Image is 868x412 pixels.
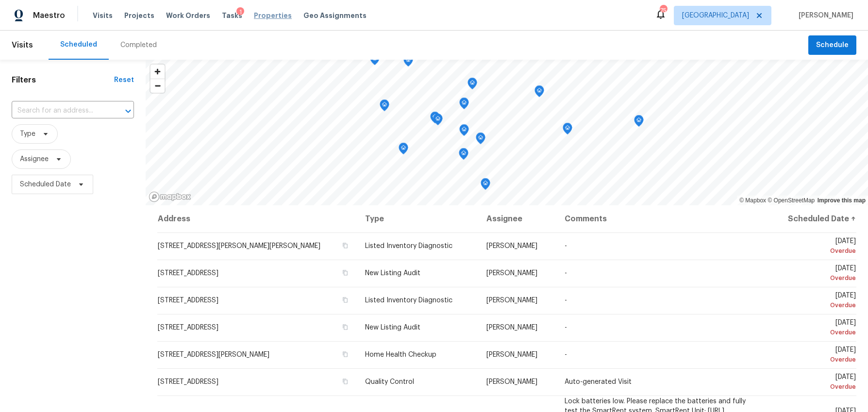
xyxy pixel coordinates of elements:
div: Overdue [774,246,856,256]
th: Scheduled Date ↑ [767,205,856,232]
span: [STREET_ADDRESS] [158,324,218,331]
button: Copy Address [341,323,350,331]
div: Map marker [563,123,572,138]
span: Visits [12,34,33,56]
span: [PERSON_NAME] [486,297,537,304]
span: Quality Control [365,379,414,385]
span: - [565,270,567,277]
span: [DATE] [774,319,856,337]
span: - [565,243,567,249]
h1: Filters [12,75,114,85]
span: Tasks [222,12,242,19]
span: Assignee [20,154,49,164]
div: Map marker [634,115,644,130]
div: Overdue [774,328,856,337]
a: Mapbox [739,197,766,204]
button: Copy Address [341,377,350,386]
span: - [565,297,567,304]
input: Search for an address... [12,103,107,118]
button: Copy Address [341,296,350,304]
div: Map marker [534,85,544,100]
div: Map marker [467,78,477,93]
span: Listed Inventory Diagnostic [365,297,452,304]
span: New Listing Audit [365,270,420,277]
div: Map marker [370,53,380,68]
span: [DATE] [774,265,856,283]
span: - [565,324,567,331]
a: Mapbox homepage [149,191,191,202]
div: Reset [114,75,134,85]
span: [STREET_ADDRESS] [158,270,218,277]
button: Zoom in [150,65,165,79]
div: Overdue [774,273,856,283]
div: Overdue [774,355,856,364]
span: [PERSON_NAME] [486,270,537,277]
span: Home Health Checkup [365,351,436,358]
div: 1 [236,7,244,17]
span: Projects [124,11,154,20]
span: [PERSON_NAME] [486,243,537,249]
div: Map marker [433,114,443,129]
div: Map marker [459,124,469,139]
button: Copy Address [341,241,350,250]
div: Completed [120,40,157,50]
canvas: Map [146,60,868,205]
div: Map marker [476,132,485,148]
span: [DATE] [774,238,856,256]
div: Map marker [430,112,440,127]
span: [PERSON_NAME] [795,11,853,20]
div: Map marker [403,55,413,70]
span: Type [20,129,35,139]
span: [STREET_ADDRESS] [158,379,218,385]
span: [PERSON_NAME] [486,351,537,358]
span: [STREET_ADDRESS][PERSON_NAME][PERSON_NAME] [158,243,320,249]
span: Auto-generated Visit [565,379,632,385]
span: Maestro [33,11,65,20]
span: [PERSON_NAME] [486,324,537,331]
button: Copy Address [341,268,350,277]
span: - [565,351,567,358]
div: 75 [660,6,667,16]
th: Address [157,205,357,232]
span: Visits [93,11,113,20]
th: Assignee [479,205,557,232]
a: OpenStreetMap [768,197,815,204]
span: [STREET_ADDRESS] [158,297,218,304]
div: Map marker [380,99,389,115]
button: Zoom out [150,79,165,93]
th: Type [357,205,479,232]
div: Map marker [459,98,469,113]
div: Overdue [774,382,856,392]
a: Improve this map [818,197,866,204]
span: Schedule [816,39,849,51]
span: [DATE] [774,346,856,364]
div: Map marker [399,143,408,158]
div: Map marker [481,178,490,193]
span: Properties [254,11,292,20]
div: Overdue [774,300,856,310]
button: Copy Address [341,350,350,359]
button: Open [121,104,135,118]
span: [PERSON_NAME] [486,379,537,385]
span: Geo Assignments [303,11,367,20]
div: Scheduled [60,40,97,49]
span: Scheduled Date [20,180,71,189]
th: Comments [557,205,767,232]
span: Listed Inventory Diagnostic [365,243,452,249]
span: New Listing Audit [365,324,420,331]
span: [DATE] [774,292,856,310]
span: Work Orders [166,11,210,20]
span: [DATE] [774,374,856,392]
div: Map marker [459,148,468,163]
button: Schedule [808,35,856,55]
span: [GEOGRAPHIC_DATA] [682,11,749,20]
span: [STREET_ADDRESS][PERSON_NAME] [158,351,269,358]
